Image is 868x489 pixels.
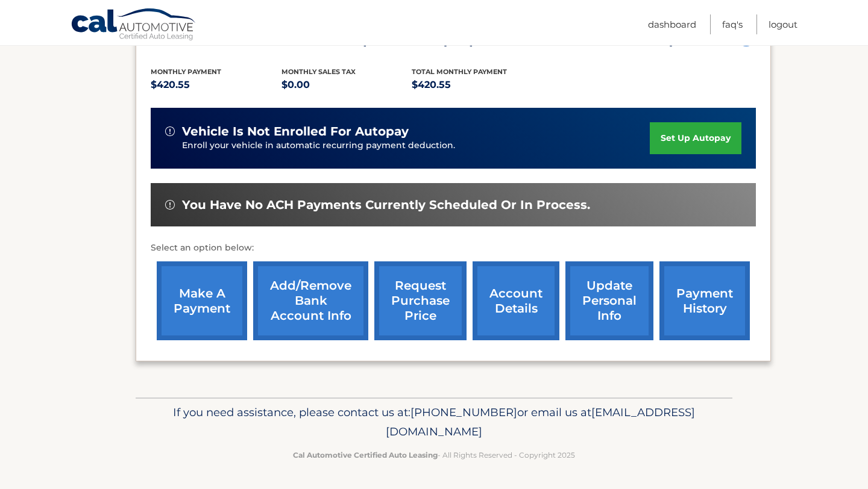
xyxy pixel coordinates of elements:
[157,261,247,340] a: make a payment
[659,261,750,340] a: payment history
[182,139,650,152] p: Enroll your vehicle in automatic recurring payment deduction.
[722,14,743,34] a: FAQ's
[253,261,368,340] a: Add/Remove bank account info
[650,122,741,154] a: set up autopay
[182,198,590,213] span: You have no ACH payments currently scheduled or in process.
[151,241,756,255] p: Select an option below:
[165,126,175,136] img: alert-white.svg
[473,261,559,340] a: account details
[412,67,507,76] span: Total Monthly Payment
[374,261,467,340] a: request purchase price
[410,405,517,419] span: [PHONE_NUMBER]
[151,67,221,76] span: Monthly Payment
[71,8,197,43] a: Cal Automotive
[293,450,438,459] strong: Cal Automotive Certified Auto Leasing
[565,261,653,340] a: update personal info
[412,76,542,93] p: $420.55
[143,403,725,441] p: If you need assistance, please contact us at: or email us at
[769,14,797,34] a: Logout
[281,67,356,76] span: Monthly sales Tax
[386,405,695,438] span: [EMAIL_ADDRESS][DOMAIN_NAME]
[143,449,725,461] p: - All Rights Reserved - Copyright 2025
[648,14,696,34] a: Dashboard
[182,124,409,139] span: vehicle is not enrolled for autopay
[165,200,175,210] img: alert-white.svg
[281,76,412,93] p: $0.00
[151,76,281,93] p: $420.55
